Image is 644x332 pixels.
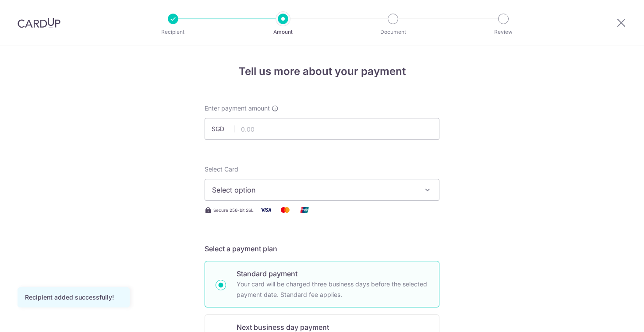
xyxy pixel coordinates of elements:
h4: Tell us more about your payment [205,64,439,79]
span: Select option [212,185,416,195]
p: Document [361,28,425,36]
span: Secure 256-bit SSL [213,207,254,214]
img: CardUp [18,18,60,28]
p: Amount [251,28,315,36]
img: Union Pay [296,204,313,215]
p: Review [471,28,536,36]
button: Select option [205,179,439,201]
h5: Select a payment plan [205,243,439,254]
img: Visa [257,204,275,215]
p: Standard payment [237,268,428,279]
span: SGD [212,125,234,133]
div: Recipient added successfully! [25,293,122,302]
p: Your card will be charged three business days before the selected payment date. Standard fee appl... [237,279,428,300]
img: Mastercard [276,204,294,215]
span: translation missing: en.payables.payment_networks.credit_card.summary.labels.select_card [205,165,238,173]
span: Enter payment amount [205,104,270,113]
p: Recipient [141,28,205,36]
input: 0.00 [205,118,439,140]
